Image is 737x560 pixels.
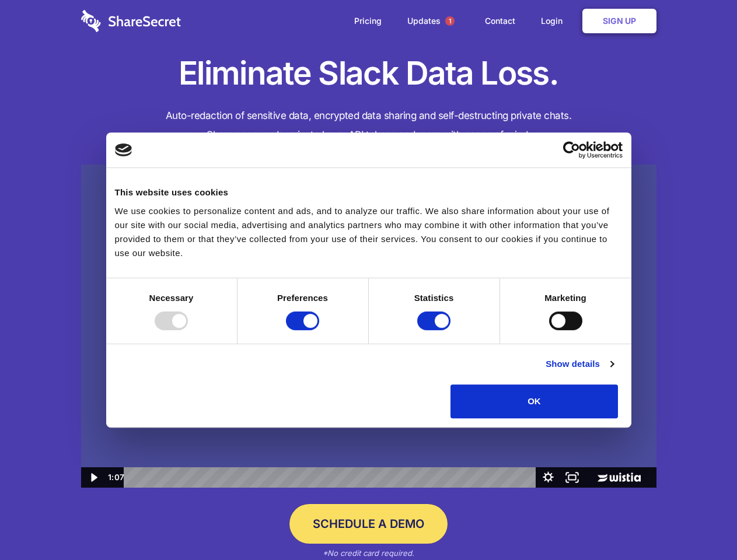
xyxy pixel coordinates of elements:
img: logo [115,143,132,156]
button: OK [450,384,618,418]
h1: Eliminate Slack Data Loss. [81,52,656,94]
a: Login [529,3,580,39]
strong: Statistics [414,293,454,303]
strong: Marketing [544,293,586,303]
button: Show settings menu [536,467,560,488]
strong: Preferences [277,293,328,303]
img: logo-wordmark-white-trans-d4663122ce5f474addd5e946df7df03e33cb6a1c49d2221995e7729f52c070b2.svg [81,10,181,32]
a: Contact [473,3,527,39]
strong: Necessary [149,293,194,303]
h4: Auto-redaction of sensitive data, encrypted data sharing and self-destructing private chats. Shar... [81,106,656,145]
div: We use cookies to personalize content and ads, and to analyze our traffic. We also share informat... [115,204,623,260]
div: This website uses cookies [115,185,623,199]
img: Sharesecret [81,164,656,488]
a: Usercentrics Cookiebot - opens in a new window [521,141,623,159]
em: *No credit card required. [323,548,414,558]
a: Wistia Logo -- Learn More [584,467,656,488]
span: 1 [445,16,455,26]
div: Playbar [133,467,530,488]
a: Show details [546,357,613,371]
button: Fullscreen [560,467,584,488]
a: Sign Up [582,9,656,33]
a: Schedule a Demo [289,504,448,544]
button: Play Video [81,467,105,488]
a: Pricing [343,3,393,39]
